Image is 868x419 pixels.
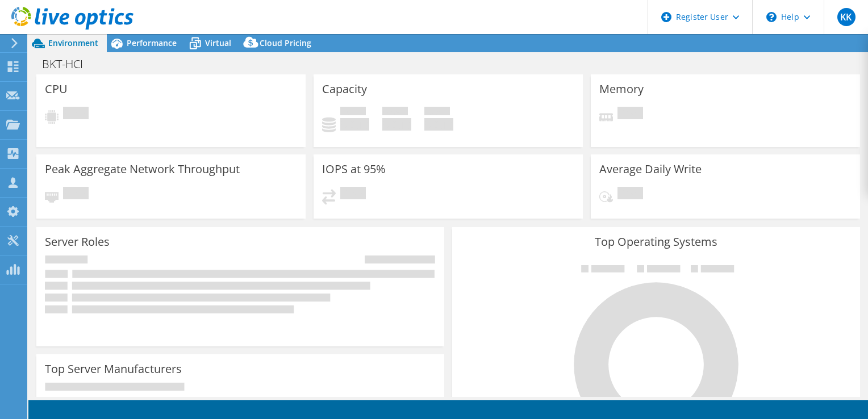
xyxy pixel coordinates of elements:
span: KK [837,8,856,26]
h3: IOPS at 95% [322,163,386,175]
h3: Top Server Manufacturers [45,363,182,375]
h4: 0 GiB [382,118,411,131]
span: Environment [48,37,98,48]
h4: 0 GiB [424,118,453,131]
span: Pending [63,187,89,202]
h3: CPU [45,83,68,95]
h3: Peak Aggregate Network Throughput [45,163,240,175]
span: Virtual [205,37,231,48]
span: Performance [127,37,177,48]
h3: Server Roles [45,236,110,248]
span: Free [382,107,408,118]
svg: \n [766,12,777,22]
span: Used [340,107,366,118]
h4: 0 GiB [340,118,369,131]
span: Pending [63,107,89,122]
span: Pending [340,187,366,202]
span: Cloud Pricing [260,37,311,48]
h3: Memory [599,83,644,95]
h1: BKT-HCI [37,58,101,70]
span: Pending [617,107,643,122]
h3: Capacity [322,83,367,95]
h3: Top Operating Systems [461,236,852,248]
span: Pending [617,187,643,202]
span: Total [424,107,450,118]
h3: Average Daily Write [599,163,702,175]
